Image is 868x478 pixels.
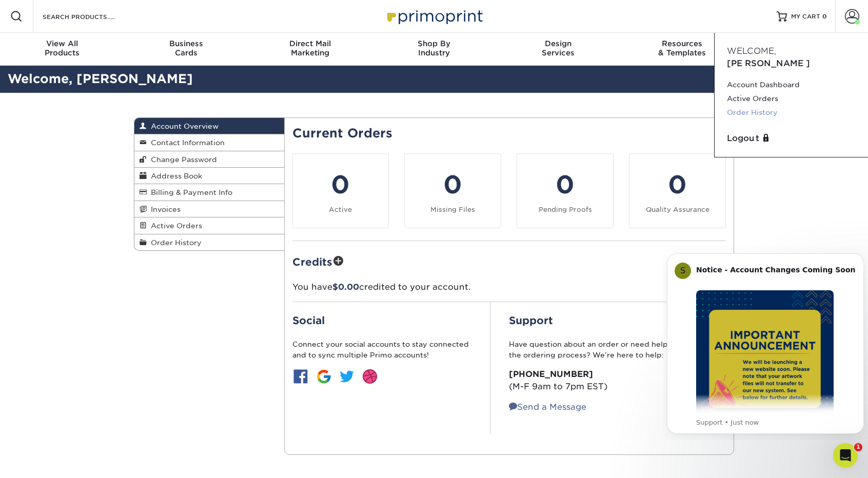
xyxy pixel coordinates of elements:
iframe: Intercom notifications message [663,244,868,440]
span: Resources [620,39,744,48]
span: Welcome, [727,46,776,56]
span: Active Orders [147,222,202,230]
h2: Support [509,314,726,327]
span: Business [124,39,248,48]
iframe: Intercom live chat [833,443,858,468]
h2: Social [292,314,472,327]
span: Direct Mail [248,39,372,48]
h2: Current Orders [292,126,726,141]
a: Active Orders [134,217,284,234]
span: 0 [822,13,827,20]
small: Quality Assurance [646,206,709,213]
div: Industry [372,39,496,57]
a: DesignServices [496,33,620,66]
a: Order History [727,106,856,120]
div: & Templates [620,39,744,57]
span: Change Password [147,155,217,164]
div: Cards [124,39,248,57]
a: Send a Message [509,402,586,412]
a: BusinessCards [124,33,248,66]
div: 0 [636,166,719,203]
div: Services [496,39,620,57]
a: 0 Pending Proofs [517,153,614,228]
a: Direct MailMarketing [248,33,372,66]
span: $0.00 [332,282,359,292]
img: btn-twitter.jpg [339,368,355,385]
a: Account Overview [134,118,284,134]
input: SEARCH PRODUCTS..... [42,10,142,23]
p: Have question about an order or need help assistance with the ordering process? We’re here to help: [509,339,726,360]
a: 0 Quality Assurance [629,153,726,228]
div: Marketing [248,39,372,57]
a: Logout [727,132,856,145]
span: Invoices [147,205,181,213]
span: [PERSON_NAME] [727,58,810,68]
img: btn-facebook.jpg [292,368,309,385]
a: Change Password [134,151,284,168]
strong: [PHONE_NUMBER] [509,369,593,379]
span: Design [496,39,620,48]
span: Contact Information [147,138,225,147]
p: (M-F 9am to 7pm EST) [509,368,726,393]
a: Shop ByIndustry [372,33,496,66]
a: Contact Information [134,134,284,151]
div: 0 [411,166,495,203]
small: Active [329,206,352,213]
span: Account Overview [147,122,219,130]
small: Missing Files [430,206,475,213]
a: Billing & Payment Info [134,184,284,201]
a: 0 Missing Files [404,153,501,228]
a: Invoices [134,201,284,217]
span: Address Book [147,172,202,180]
img: btn-google.jpg [315,368,332,385]
span: Shop By [372,39,496,48]
a: Active Orders [727,92,856,106]
span: Order History [147,238,202,247]
div: 0 [523,166,607,203]
span: 1 [854,443,862,451]
a: Resources& Templates [620,33,744,66]
span: MY CART [791,12,820,21]
span: Billing & Payment Info [147,188,232,196]
a: Account Dashboard [727,78,856,92]
p: Connect your social accounts to stay connected and to sync multiple Primo accounts! [292,339,472,360]
small: Pending Proofs [539,206,592,213]
a: Address Book [134,168,284,184]
div: 0 [299,166,383,203]
p: You have credited to your account. [292,281,726,293]
a: 0 Active [292,153,389,228]
img: Primoprint [383,5,485,27]
img: btn-dribbble.jpg [362,368,378,385]
a: Order History [134,234,284,250]
h2: Credits [292,253,726,269]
